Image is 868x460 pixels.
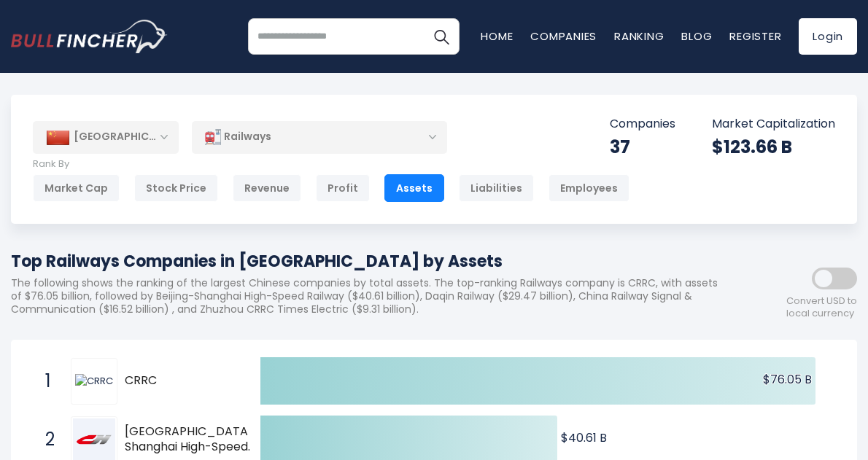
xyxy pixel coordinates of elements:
h1: Top Railways Companies in [GEOGRAPHIC_DATA] by Assets [11,249,726,273]
p: Rank By [33,158,629,171]
div: Liabilities [459,174,534,202]
a: Ranking [614,28,664,44]
span: Convert USD to local currency [786,295,857,320]
text: $40.61 B [561,429,607,446]
p: Market Capitalization [712,117,835,132]
div: Employees [549,174,629,202]
span: 2 [38,427,53,452]
img: bullfincher logo [11,20,168,53]
span: 1 [38,369,53,394]
text: $76.05 B [763,371,812,388]
div: Market Cap [33,174,120,202]
div: $123.66 B [712,136,835,158]
div: Stock Price [134,174,218,202]
a: Register [729,28,781,44]
div: [GEOGRAPHIC_DATA] [33,121,179,153]
p: The following shows the ranking of the largest Chinese companies by total assets. The top-ranking... [11,276,726,316]
p: Companies [610,117,675,132]
a: Home [481,28,513,44]
a: Companies [530,28,597,44]
div: Railways [192,120,447,154]
div: Assets [384,174,444,202]
span: [GEOGRAPHIC_DATA]-Shanghai High-Speed Railway [125,424,260,455]
button: Search [423,18,460,55]
div: Revenue [233,174,301,202]
div: 37 [610,136,675,158]
a: Login [799,18,857,55]
a: Blog [681,28,712,44]
span: CRRC [125,373,235,389]
img: CRRC [75,374,113,389]
a: Go to homepage [11,20,168,53]
div: Profit [316,174,370,202]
